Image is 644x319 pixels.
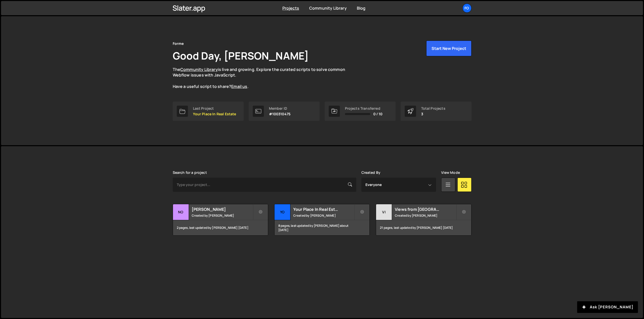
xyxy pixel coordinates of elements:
div: 8 pages, last updated by [PERSON_NAME] about [DATE] [275,220,369,235]
small: Created by [PERSON_NAME] [395,213,456,218]
h2: [PERSON_NAME] [192,207,253,212]
div: Total Projects [421,106,445,110]
div: Member ID [269,106,291,110]
div: Forme [173,41,184,47]
a: Yo Your Place In Real Estate Created by [PERSON_NAME] 8 pages, last updated by [PERSON_NAME] abou... [274,204,370,236]
button: Ask [PERSON_NAME] [577,301,638,313]
a: Community Library [309,5,347,11]
div: Last Project [193,106,236,110]
a: Blog [357,5,366,11]
a: Email us [231,84,247,89]
span: 0 / 10 [373,112,383,116]
div: 2 pages, last updated by [PERSON_NAME] [DATE] [173,220,268,235]
div: Vi [376,204,392,220]
a: No [PERSON_NAME] Created by [PERSON_NAME] 2 pages, last updated by [PERSON_NAME] [DATE] [173,204,268,236]
h2: Views from [GEOGRAPHIC_DATA] [395,207,456,212]
h2: Your Place In Real Estate [293,207,354,212]
button: Start New Project [426,41,472,56]
label: Created By [361,171,381,175]
p: Your Place In Real Estate [193,112,236,116]
small: Created by [PERSON_NAME] [293,213,354,218]
p: The is live and growing. Explore the curated scripts to solve common Webflow issues with JavaScri... [173,67,355,89]
a: Fo [462,4,472,13]
a: Projects [282,5,299,11]
div: No [173,204,189,220]
label: Search for a project [173,171,207,175]
a: Last Project Your Place In Real Estate [173,102,244,121]
a: Community Library [180,67,218,72]
p: #100310475 [269,112,291,116]
div: Projects Transferred [345,106,383,110]
a: Vi Views from [GEOGRAPHIC_DATA] Created by [PERSON_NAME] 21 pages, last updated by [PERSON_NAME] ... [376,204,471,236]
div: Yo [275,204,290,220]
div: 21 pages, last updated by [PERSON_NAME] [DATE] [376,220,471,235]
p: 3 [421,112,445,116]
input: Type your project... [173,178,356,192]
h1: Good Day, [PERSON_NAME] [173,49,309,63]
small: Created by [PERSON_NAME] [192,213,253,218]
label: View Mode [441,171,460,175]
